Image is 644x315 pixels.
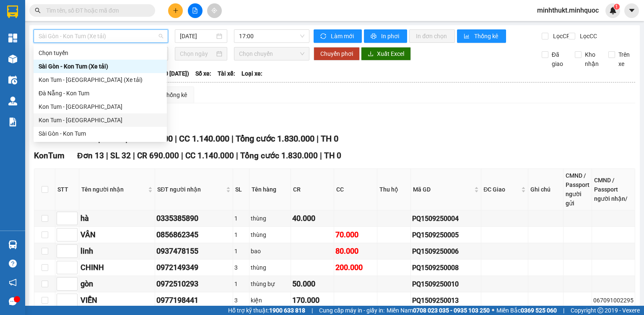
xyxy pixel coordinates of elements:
[413,185,473,194] span: Mã GD
[411,243,481,260] td: PQ1509250006
[335,245,376,257] div: 80.000
[387,306,490,315] span: Miền Nam
[39,129,162,138] div: Sài Gòn - Kon Tum
[320,33,327,40] span: sync
[597,307,603,313] span: copyright
[179,134,229,144] span: CC 1.140.000
[236,151,238,160] span: |
[34,87,167,100] div: Đà Nẵng - Kon Tum
[492,309,494,312] span: ⚪️
[412,246,480,257] div: PQ1509250006
[412,230,480,240] div: PQ1509250005
[9,297,17,305] span: message
[628,7,636,14] span: caret-down
[46,6,145,15] input: Tìm tên, số ĐT hoặc mã đơn
[381,31,400,41] span: In phơi
[185,151,234,160] span: CC 1.140.000
[81,185,146,194] span: Tên người nhận
[157,185,224,194] span: SĐT người nhận
[251,230,290,239] div: thùng
[457,29,506,43] button: bar-chartThống kê
[291,169,334,210] th: CR
[218,69,235,78] span: Tài xế:
[521,307,557,314] strong: 0369 525 060
[413,307,490,314] strong: 0708 023 035 - 0935 103 250
[34,60,167,73] div: Sài Gòn - Kon Tum (Xe tải)
[156,262,231,273] div: 0972149349
[361,47,411,60] button: downloadXuất Excel
[609,7,617,14] img: icon-new-feature
[464,33,471,40] span: bar-chart
[251,247,290,256] div: bao
[251,279,290,289] div: thùng bự
[474,31,499,41] span: Thống kê
[411,292,481,309] td: PQ1509250013
[412,295,480,306] div: PQ1509250013
[173,8,179,13] span: plus
[79,210,155,227] td: hà
[39,89,162,98] div: Đà Nẵng - Kon Tum
[331,31,355,41] span: Làm mới
[292,294,332,306] div: 170.000
[292,213,332,224] div: 40.000
[80,262,153,273] div: CHINH
[412,213,480,224] div: PQ1509250004
[8,240,17,249] img: warehouse-icon
[530,5,605,16] span: minhthukt.minhquoc
[234,247,248,256] div: 1
[548,50,569,68] span: Đã giao
[80,278,153,290] div: gòn
[251,263,290,272] div: thùng
[411,210,481,227] td: PQ1509250004
[8,55,17,63] img: warehouse-icon
[409,29,455,43] button: In đơn chọn
[324,151,341,160] span: TH 0
[314,29,362,43] button: syncLàm mới
[234,296,248,305] div: 3
[624,3,639,18] button: caret-down
[155,260,233,276] td: 0972149349
[411,260,481,276] td: PQ1509250008
[233,169,249,210] th: SL
[155,227,233,243] td: 0856862345
[180,49,214,58] input: Chọn ngày
[550,31,571,41] span: Lọc CR
[163,90,187,100] div: Thống kê
[207,3,222,18] button: aim
[412,262,480,273] div: PQ1509250008
[566,171,589,208] div: CMND / Passport người gửi
[34,46,167,60] div: Chọn tuyến
[8,76,17,84] img: warehouse-icon
[312,306,313,315] span: |
[249,169,291,210] th: Tên hàng
[155,210,233,227] td: 0335385890
[8,118,17,126] img: solution-icon
[77,151,104,160] span: Đơn 13
[234,279,248,289] div: 1
[39,115,162,125] div: Kon Tum - [GEOGRAPHIC_DATA]
[8,97,17,105] img: warehouse-icon
[368,51,374,58] span: download
[593,296,634,305] div: 067091002295
[335,262,376,273] div: 200.000
[317,134,319,144] span: |
[79,227,155,243] td: VÂN
[371,33,378,40] span: printer
[483,185,519,194] span: ĐC Giao
[34,127,167,140] div: Sài Gòn - Kon Tum
[269,307,305,314] strong: 1900 633 818
[155,276,233,292] td: 0972510293
[188,3,203,18] button: file-add
[156,294,231,306] div: 0977198441
[175,134,177,144] span: |
[594,176,633,203] div: CMND / Passport người nhận/
[239,30,305,42] span: 17:00
[9,260,17,268] span: question-circle
[377,49,404,58] span: Xuất Excel
[9,278,17,286] span: notification
[39,75,162,84] div: Kon Tum - [GEOGRAPHIC_DATA] (Xe tải)
[240,151,318,160] span: Tổng cước 1.830.000
[241,69,262,78] span: Loại xe:
[292,278,332,290] div: 50.000
[615,4,618,10] span: 1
